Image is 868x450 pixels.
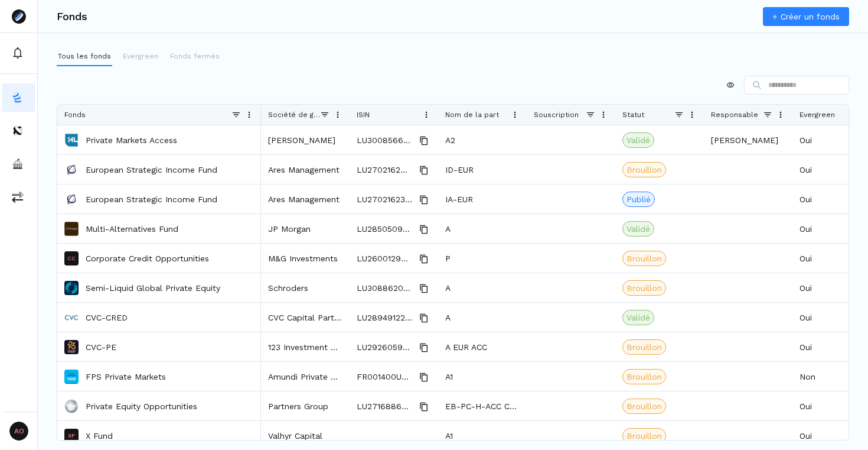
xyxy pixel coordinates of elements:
[261,362,350,391] div: Amundi Private Equity Funds
[357,333,412,362] span: LU2926059788
[123,51,158,61] p: Evergreen
[417,222,431,237] button: Copy
[626,341,662,353] span: Brouillon
[357,215,412,244] span: LU2850509105
[122,47,159,66] button: Evergreen
[357,185,412,214] span: LU2702162343
[438,244,527,273] div: P
[622,111,644,119] span: Statut
[417,193,431,207] button: Copy
[261,303,350,332] div: CVC Capital Partners
[86,164,217,176] a: European Strategic Income Fund
[261,155,350,184] div: Ares Management
[626,223,650,235] span: Validé
[438,184,527,213] div: IA-EUR
[417,281,431,296] button: Copy
[2,150,35,178] button: asset-managers
[417,252,431,266] button: Copy
[86,430,113,442] p: X Fund
[438,303,527,332] div: A
[169,47,221,66] button: Fonds fermés
[261,332,350,361] div: 123 Investment Managers
[417,134,431,148] button: Copy
[626,400,662,412] span: Brouillon
[357,303,412,332] span: LU2894912281
[86,252,209,264] a: Corporate Credit Opportunities
[86,400,197,412] a: Private Equity Opportunities
[170,51,220,61] p: Fonds fermés
[2,183,35,211] button: commissions
[711,111,758,119] span: Responsable
[438,125,527,154] div: A2
[67,255,76,261] p: CC
[438,421,527,450] div: A1
[64,340,79,354] img: CVC-PE
[9,422,28,441] span: AO
[626,371,662,383] span: Brouillon
[357,362,412,391] span: FR001400UU79
[86,134,177,146] a: Private Markets Access
[626,312,650,323] span: Validé
[261,125,350,154] div: [PERSON_NAME]
[417,370,431,384] button: Copy
[2,116,35,145] button: distributors
[64,370,79,384] img: FPS Private Markets
[64,163,79,177] img: European Strategic Income Fund
[261,184,350,213] div: Ares Management
[12,125,24,137] img: distributors
[86,282,220,294] a: Semi-Liquid Global Private Equity
[261,214,350,243] div: JP Morgan
[800,111,835,119] span: Evergreen
[357,126,412,155] span: LU3008566328
[445,111,499,119] span: Nom de la part
[12,92,24,103] img: funds
[64,222,79,236] img: Multi-Alternatives Fund
[58,51,111,61] p: Tous les fonds
[261,421,350,450] div: Valhyr Capital
[86,223,178,235] a: Multi-Alternatives Fund
[64,111,86,119] span: Fonds
[626,193,651,205] span: Publié
[64,310,79,325] img: CVC-CRED
[438,155,527,184] div: ID-EUR
[438,362,527,391] div: A1
[86,312,128,323] a: CVC-CRED
[261,391,350,420] div: Partners Group
[626,164,662,176] span: Brouillon
[357,274,412,303] span: LU3088620540
[438,273,527,302] div: A
[57,11,87,22] h3: Fonds
[64,399,79,413] img: Private Equity Opportunities
[417,311,431,325] button: Copy
[2,83,35,112] button: funds
[626,430,662,442] span: Brouillon
[417,163,431,177] button: Copy
[64,281,79,295] img: Semi-Liquid Global Private Equity
[626,134,650,146] span: Validé
[438,391,527,420] div: EB-PC-H-ACC CHF
[64,133,79,147] img: Private Markets Access
[86,193,217,205] a: European Strategic Income Fund
[86,371,166,383] a: FPS Private Markets
[12,158,24,170] img: asset-managers
[704,125,792,154] div: [PERSON_NAME]
[68,433,75,439] p: XF
[534,111,579,119] span: Souscription
[261,244,350,273] div: M&G Investments
[417,341,431,355] button: Copy
[626,282,662,294] span: Brouillon
[261,273,350,302] div: Schroders
[86,341,116,353] a: CVC-PE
